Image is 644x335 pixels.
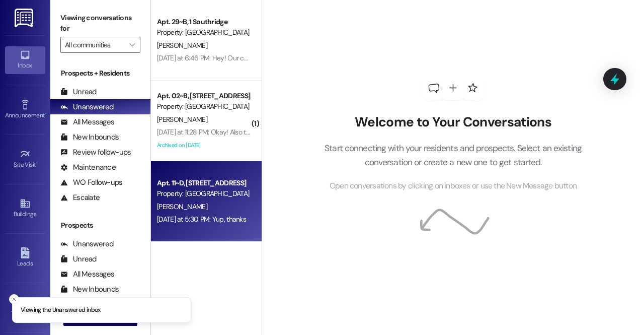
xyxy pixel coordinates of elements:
i:  [129,41,135,49]
h2: Welcome to Your Conversations [309,114,597,130]
div: New Inbounds [60,132,119,143]
span: [PERSON_NAME] [157,115,207,124]
a: Leads [5,244,45,272]
div: Prospects [50,220,150,231]
span: Open conversations by clicking on inboxes or use the New Message button [330,180,577,192]
a: Buildings [5,195,45,222]
input: All communities [65,37,124,53]
button: Close toast [9,294,19,304]
div: Unanswered [60,239,114,249]
div: Unanswered [60,102,114,112]
span: • [45,110,46,117]
div: Property: [GEOGRAPHIC_DATA] [157,188,250,199]
div: Apt. 29~B, 1 Southridge [157,17,250,27]
div: Review follow-ups [60,147,131,158]
div: Property: [GEOGRAPHIC_DATA] [157,27,250,38]
a: Site Visit • [5,146,45,173]
img: ResiDesk Logo [15,9,35,27]
div: Apt. 02~B, [STREET_ADDRESS] [157,91,250,101]
div: Unread [60,254,97,264]
p: Viewing the Unanswered inbox [21,306,101,315]
span: [PERSON_NAME] [157,202,207,211]
div: Escalate [60,192,100,203]
div: Apt. 11~D, [STREET_ADDRESS] [157,178,250,188]
div: [DATE] at 5:30 PM: Yup, thanks [157,215,246,224]
div: New Inbounds [60,284,119,295]
div: WO Follow-ups [60,177,122,188]
label: Viewing conversations for [60,10,140,37]
a: Inbox [5,46,45,74]
div: Archived on [DATE] [156,139,251,152]
span: [PERSON_NAME] [157,41,207,50]
a: Templates • [5,294,45,321]
div: Property: [GEOGRAPHIC_DATA] [157,101,250,112]
div: All Messages [60,269,114,280]
p: Start connecting with your residents and prospects. Select an existing conversation or create a n... [309,141,597,170]
div: [DATE] at 11:28 PM: Okay! Also the AC unit is still here, can it be removed? It was super helpful... [157,127,571,137]
div: Maintenance [60,162,116,173]
div: Unread [60,87,97,97]
div: Prospects + Residents [50,68,150,79]
div: All Messages [60,117,114,127]
span: • [36,160,38,167]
